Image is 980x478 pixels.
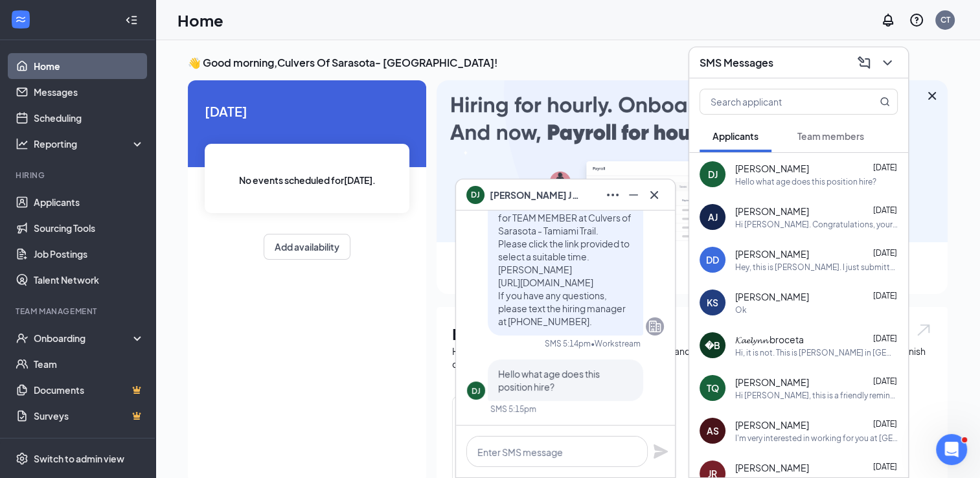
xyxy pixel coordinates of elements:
[708,211,718,223] div: AJ
[873,419,897,429] span: [DATE]
[498,368,600,393] span: Hello what age does this position hire?
[735,304,747,315] div: Ok
[34,215,144,241] a: Sourcing Tools
[490,404,536,415] div: SMS 5:15pm
[34,351,144,377] a: Team
[605,187,621,203] svg: Ellipses
[34,137,145,150] div: Reporting
[125,14,138,27] svg: Collapse
[924,88,940,104] svg: Cross
[873,163,897,172] span: [DATE]
[735,347,898,358] div: Hi, it is not. This is [PERSON_NAME] in [GEOGRAPHIC_DATA] off S. Tamiami Trail
[909,12,924,28] svg: QuestionInfo
[877,52,898,73] button: ChevronDown
[873,334,897,343] span: [DATE]
[854,52,874,73] button: ComposeMessage
[735,290,809,303] span: [PERSON_NAME]
[34,105,144,131] a: Scheduling
[707,296,718,309] div: KS
[873,462,897,472] span: [DATE]
[880,55,895,71] svg: ChevronDown
[735,247,809,260] span: [PERSON_NAME]
[16,170,142,181] div: Hiring
[34,332,133,345] div: Onboarding
[880,12,896,28] svg: Notifications
[653,444,668,459] svg: Plane
[706,253,719,266] div: DD
[735,433,898,444] div: I'm very interested in working for you at [GEOGRAPHIC_DATA][PERSON_NAME] please get back to me
[873,248,897,258] span: [DATE]
[239,173,376,187] span: No events scheduled for [DATE] .
[177,9,223,31] h1: Home
[602,185,623,205] button: Ellipses
[735,418,809,431] span: [PERSON_NAME]
[873,205,897,215] span: [DATE]
[34,53,144,79] a: Home
[490,188,580,202] span: [PERSON_NAME] Jifunza
[34,452,124,465] div: Switch to admin view
[707,424,719,437] div: AS
[735,262,898,273] div: Hey, this is [PERSON_NAME]. I just submitted my available times for an interview. I wanted to add...
[14,13,27,26] svg: WorkstreamLogo
[735,205,809,218] span: [PERSON_NAME]
[940,14,950,25] div: CT
[735,333,804,346] span: 𝓚𝓪𝓮𝓵𝔂𝓷𝓷 broceta
[264,234,350,260] button: Add availability
[623,185,644,205] button: Minimize
[856,55,872,71] svg: ComposeMessage
[735,461,809,474] span: [PERSON_NAME]
[880,97,890,107] svg: MagnifyingGlass
[16,452,28,465] svg: Settings
[936,434,967,465] iframe: Intercom live chat
[873,291,897,301] span: [DATE]
[700,56,773,70] h3: SMS Messages
[545,338,591,349] div: SMS 5:14pm
[707,381,719,394] div: TQ
[591,338,641,349] span: • Workstream
[34,189,144,215] a: Applicants
[437,80,948,242] img: payroll-large.gif
[646,187,662,203] svg: Cross
[735,376,809,389] span: [PERSON_NAME]
[735,162,809,175] span: [PERSON_NAME]
[452,323,932,345] h1: Brand
[705,339,720,352] div: �B
[205,101,409,121] span: [DATE]
[34,241,144,267] a: Job Postings
[915,323,932,337] img: open.6027fd2a22e1237b5b06.svg
[735,390,898,401] div: Hi [PERSON_NAME], this is a friendly reminder. Your meeting with [PERSON_NAME] for Assistant Mana...
[34,377,144,403] a: DocumentsCrown
[700,89,854,114] input: Search applicant
[735,219,898,230] div: Hi [PERSON_NAME]. Congratulations, your meeting with [PERSON_NAME] for Assistant Manager at [GEOG...
[735,176,876,187] div: Hello what age does this position hire?
[34,79,144,105] a: Messages
[16,332,28,345] svg: UserCheck
[626,187,641,203] svg: Minimize
[873,376,897,386] span: [DATE]
[644,185,665,205] button: Cross
[34,267,144,293] a: Talent Network
[16,306,142,317] div: Team Management
[647,319,663,334] svg: Company
[34,403,144,429] a: SurveysCrown
[797,130,864,142] span: Team members
[452,345,932,370] div: Here are the brands under this account. Click into a brand to see your locations, managers, job p...
[712,130,758,142] span: Applicants
[188,56,948,70] h3: 👋 Good morning, Culvers Of Sarasota- [GEOGRAPHIC_DATA] !
[16,137,28,150] svg: Analysis
[708,168,718,181] div: DJ
[472,385,481,396] div: DJ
